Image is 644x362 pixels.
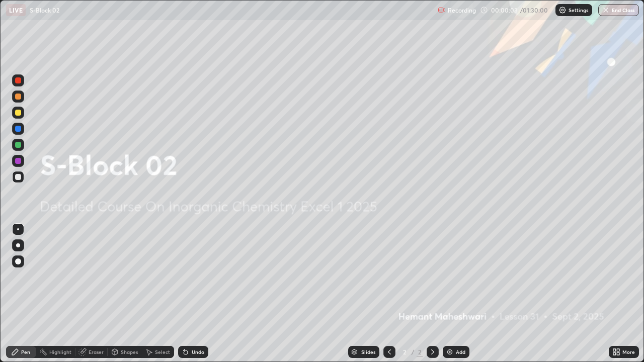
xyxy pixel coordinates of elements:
div: Undo [192,349,204,354]
div: More [622,349,635,354]
p: LIVE [9,6,23,14]
img: class-settings-icons [558,6,567,14]
div: Shapes [121,349,138,354]
img: add-slide-button [446,348,454,356]
div: Slides [361,349,375,354]
div: / [412,349,415,355]
p: Recording [448,7,476,14]
p: Settings [569,8,588,13]
div: Add [456,349,465,354]
p: S-Block 02 [30,6,59,14]
div: Eraser [89,349,104,354]
img: recording.375f2c34.svg [438,6,446,14]
img: end-class-cross [602,6,610,14]
button: End Class [598,4,639,16]
div: Select [155,349,170,354]
div: Highlight [49,349,71,354]
div: 2 [399,349,410,355]
div: Pen [21,349,30,354]
div: 2 [417,347,423,356]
